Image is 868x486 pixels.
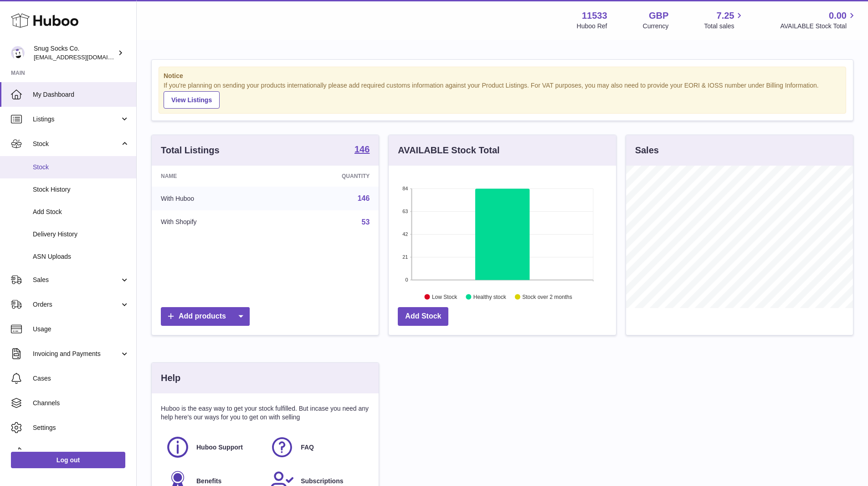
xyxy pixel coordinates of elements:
[161,307,250,326] a: Add products
[577,22,607,31] div: Huboo Ref
[33,374,129,383] span: Cases
[152,187,274,210] td: With Huboo
[152,166,274,187] th: Name
[432,293,457,300] text: Low Stock
[33,350,120,358] span: Invoicing and Payments
[403,231,408,237] text: 42
[704,22,745,31] span: Total sales
[11,46,25,60] img: info@snugsocks.co.uk
[403,209,408,214] text: 63
[780,10,857,31] a: 0.00 AVAILABLE Stock Total
[643,22,669,31] div: Currency
[582,10,607,22] strong: 11533
[161,144,220,157] h3: Total Listings
[398,307,448,326] a: Add Stock
[403,254,408,260] text: 21
[33,276,120,284] span: Sales
[164,81,841,109] div: If you're planning on sending your products internationally please add required customs informati...
[829,10,847,22] span: 0.00
[406,277,408,282] text: 0
[398,144,499,157] h3: AVAILABLE Stock Total
[196,443,243,452] span: Huboo Support
[33,300,120,309] span: Orders
[33,423,129,432] span: Settings
[33,163,129,172] span: Stock
[161,404,370,422] p: Huboo is the easy way to get your stock fulfilled. But incase you need any help here's our ways f...
[704,10,745,31] a: 7.25 Total sales
[274,166,379,187] th: Quantity
[164,72,841,80] strong: Notice
[33,90,129,99] span: My Dashboard
[523,293,572,300] text: Stock over 2 months
[161,372,180,384] h3: Help
[270,435,365,460] a: FAQ
[354,145,370,156] a: 146
[301,443,314,452] span: FAQ
[34,53,134,61] span: [EMAIL_ADDRESS][DOMAIN_NAME]
[301,477,343,486] span: Subscriptions
[196,477,221,486] span: Benefits
[11,452,125,468] a: Log out
[33,325,129,334] span: Usage
[152,210,274,234] td: With Shopify
[362,218,370,226] a: 53
[33,230,129,239] span: Delivery History
[164,91,220,109] a: View Listings
[165,435,261,460] a: Huboo Support
[33,185,129,194] span: Stock History
[780,22,857,31] span: AVAILABLE Stock Total
[33,115,120,124] span: Listings
[473,293,507,300] text: Healthy stock
[403,186,408,191] text: 84
[34,44,116,62] div: Snug Socks Co.
[33,140,120,148] span: Stock
[354,145,370,154] strong: 146
[33,448,129,457] span: Returns
[717,10,734,22] span: 7.25
[649,10,668,22] strong: GBP
[33,399,129,408] span: Channels
[33,252,129,261] span: ASN Uploads
[358,194,370,202] a: 146
[635,144,659,157] h3: Sales
[33,208,129,216] span: Add Stock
